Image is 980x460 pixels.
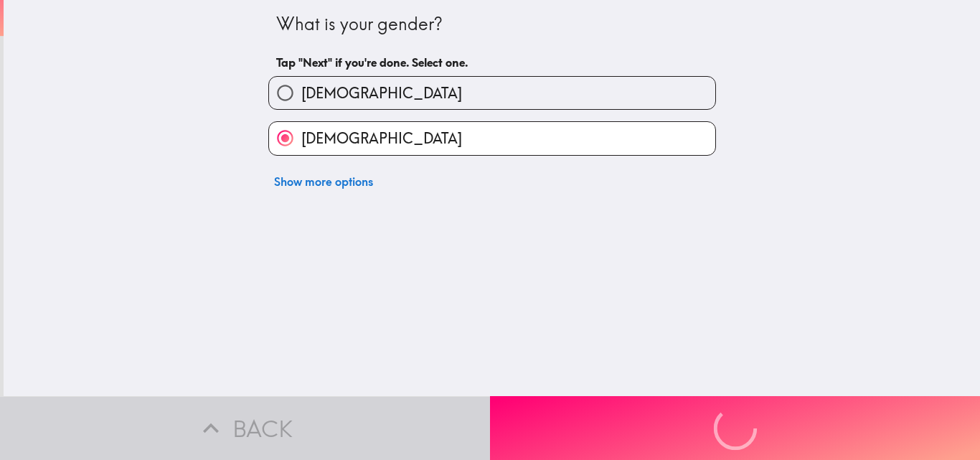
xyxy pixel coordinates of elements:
div: What is your gender? [276,12,708,37]
h6: Tap "Next" if you're done. Select one. [276,55,708,70]
span: [DEMOGRAPHIC_DATA] [301,128,462,149]
button: [DEMOGRAPHIC_DATA] [269,77,715,109]
span: [DEMOGRAPHIC_DATA] [301,83,462,103]
button: [DEMOGRAPHIC_DATA] [269,122,715,154]
button: Show more options [268,167,379,196]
